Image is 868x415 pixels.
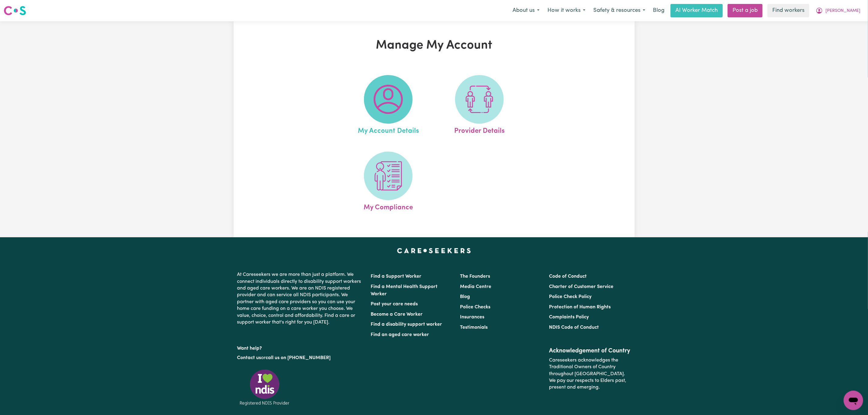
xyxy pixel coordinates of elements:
[237,355,261,360] a: Contact us
[549,347,631,355] h2: Acknowledgement of Country
[549,315,589,320] a: Complaints Policy
[371,332,429,337] a: Find an aged care worker
[237,269,364,328] p: At Careseekers we are more than just a platform. We connect individuals directly to disability su...
[237,369,292,406] img: Registered NDIS provider
[544,4,589,17] button: How it works
[509,4,544,17] button: About us
[358,124,419,136] span: My Account Details
[728,4,763,17] a: Post a job
[4,5,26,16] img: Careseekers logo
[549,325,599,330] a: NDIS Code of Conduct
[454,124,505,136] span: Provider Details
[364,200,413,213] span: My Compliance
[460,315,484,320] a: Insurances
[397,248,471,253] a: Careseekers home page
[237,343,364,352] p: Want help?
[371,274,422,279] a: Find a Support Worker
[371,322,442,327] a: Find a disability support worker
[460,284,491,289] a: Media Centre
[812,4,864,17] button: My Account
[436,75,523,136] a: Provider Details
[649,4,668,17] a: Blog
[589,4,649,17] button: Safety & resources
[549,305,611,310] a: Protection of Human Rights
[844,391,863,410] iframe: Button to launch messaging window, conversation in progress
[237,352,364,364] p: or
[767,4,809,17] a: Find workers
[549,274,587,279] a: Code of Conduct
[345,75,432,136] a: My Account Details
[549,284,613,289] a: Charter of Customer Service
[371,284,438,297] a: Find a Mental Health Support Worker
[460,305,490,310] a: Police Checks
[304,38,564,53] h1: Manage My Account
[460,294,470,299] a: Blog
[371,302,418,307] a: Post your care needs
[371,312,423,317] a: Become a Care Worker
[671,4,723,17] a: AI Worker Match
[460,274,490,279] a: The Founders
[345,152,432,213] a: My Compliance
[825,8,860,14] span: [PERSON_NAME]
[4,4,26,18] a: Careseekers logo
[549,355,631,393] p: Careseekers acknowledges the Traditional Owners of Country throughout [GEOGRAPHIC_DATA]. We pay o...
[266,355,331,360] a: call us on [PHONE_NUMBER]
[549,294,592,299] a: Police Check Policy
[460,325,488,330] a: Testimonials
